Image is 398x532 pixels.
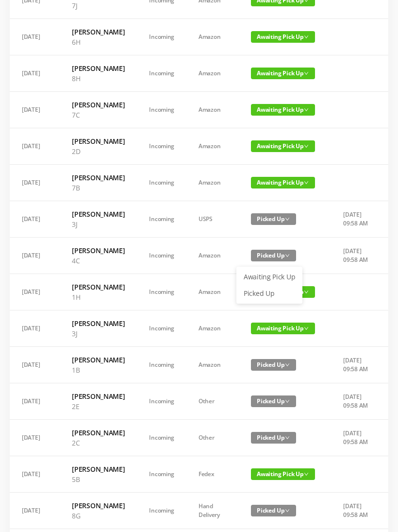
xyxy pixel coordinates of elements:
[285,362,290,367] i: icon: down
[72,73,125,84] p: 8H
[186,128,239,165] td: Amazon
[331,347,382,383] td: [DATE] 09:58 AM
[304,472,309,477] i: icon: down
[304,107,309,112] i: icon: down
[251,31,315,43] span: Awaiting Pick Up
[72,500,125,511] h6: [PERSON_NAME]
[238,286,301,301] a: Picked Up
[186,420,239,456] td: Other
[186,92,239,128] td: Amazon
[72,318,125,328] h6: [PERSON_NAME]
[238,269,301,285] a: Awaiting Pick Up
[304,326,309,331] i: icon: down
[72,183,125,193] p: 7B
[10,274,60,310] td: [DATE]
[10,420,60,456] td: [DATE]
[137,310,186,347] td: Incoming
[251,250,296,261] span: Picked Up
[251,395,296,407] span: Picked Up
[72,146,125,156] p: 2D
[186,165,239,201] td: Amazon
[72,355,125,365] h6: [PERSON_NAME]
[72,511,125,521] p: 8G
[186,201,239,238] td: USPS
[251,177,315,189] span: Awaiting Pick Up
[186,310,239,347] td: Amazon
[72,37,125,47] p: 6H
[137,128,186,165] td: Incoming
[285,435,290,440] i: icon: down
[137,19,186,55] td: Incoming
[72,292,125,302] p: 1H
[251,104,315,116] span: Awaiting Pick Up
[10,310,60,347] td: [DATE]
[72,209,125,219] h6: [PERSON_NAME]
[72,136,125,146] h6: [PERSON_NAME]
[72,474,125,484] p: 5B
[10,493,60,529] td: [DATE]
[10,383,60,420] td: [DATE]
[186,19,239,55] td: Amazon
[10,165,60,201] td: [DATE]
[285,399,290,404] i: icon: down
[137,92,186,128] td: Incoming
[72,245,125,256] h6: [PERSON_NAME]
[72,438,125,448] p: 2C
[72,328,125,339] p: 3J
[251,323,315,334] span: Awaiting Pick Up
[304,71,309,76] i: icon: down
[304,34,309,39] i: icon: down
[72,100,125,110] h6: [PERSON_NAME]
[137,347,186,383] td: Incoming
[251,505,296,516] span: Picked Up
[251,68,315,79] span: Awaiting Pick Up
[137,201,186,238] td: Incoming
[72,401,125,412] p: 2E
[251,359,296,371] span: Picked Up
[72,219,125,229] p: 3J
[137,55,186,92] td: Incoming
[10,201,60,238] td: [DATE]
[10,347,60,383] td: [DATE]
[72,428,125,438] h6: [PERSON_NAME]
[251,432,296,444] span: Picked Up
[304,290,309,294] i: icon: down
[251,213,296,225] span: Picked Up
[72,282,125,292] h6: [PERSON_NAME]
[186,493,239,529] td: Hand Delivery
[186,55,239,92] td: Amazon
[285,508,290,513] i: icon: down
[251,140,315,152] span: Awaiting Pick Up
[331,420,382,456] td: [DATE] 09:58 AM
[72,0,125,11] p: 7J
[72,256,125,266] p: 4C
[72,27,125,37] h6: [PERSON_NAME]
[137,238,186,274] td: Incoming
[137,274,186,310] td: Incoming
[186,274,239,310] td: Amazon
[186,238,239,274] td: Amazon
[72,464,125,474] h6: [PERSON_NAME]
[72,365,125,375] p: 1B
[331,493,382,529] td: [DATE] 09:58 AM
[72,110,125,120] p: 7C
[10,55,60,92] td: [DATE]
[285,217,290,222] i: icon: down
[10,92,60,128] td: [DATE]
[251,468,315,480] span: Awaiting Pick Up
[10,238,60,274] td: [DATE]
[72,172,125,183] h6: [PERSON_NAME]
[137,420,186,456] td: Incoming
[304,180,309,185] i: icon: down
[331,201,382,238] td: [DATE] 09:58 AM
[137,456,186,493] td: Incoming
[10,128,60,165] td: [DATE]
[72,391,125,401] h6: [PERSON_NAME]
[304,144,309,149] i: icon: down
[331,383,382,420] td: [DATE] 09:58 AM
[10,19,60,55] td: [DATE]
[186,456,239,493] td: Fedex
[137,383,186,420] td: Incoming
[137,493,186,529] td: Incoming
[10,456,60,493] td: [DATE]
